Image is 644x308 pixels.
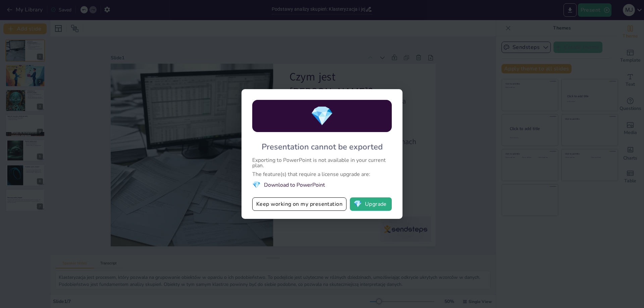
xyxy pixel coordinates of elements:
[252,172,392,177] div: The feature(s) that require a license upgrade are:
[252,158,392,168] div: Exporting to PowerPoint is not available in your current plan.
[252,180,261,189] span: diamond
[310,103,334,129] span: diamond
[262,141,383,152] div: Presentation cannot be exported
[354,201,362,207] span: diamond
[252,180,392,189] li: Download to PowerPoint
[252,197,346,211] button: Keep working on my presentation
[350,197,392,211] button: diamondUpgrade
